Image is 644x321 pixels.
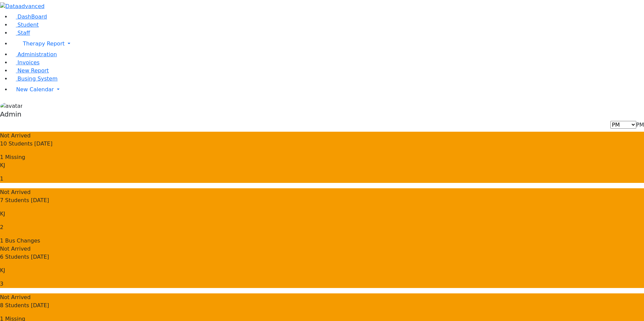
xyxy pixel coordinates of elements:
[17,59,40,66] span: Invoices
[636,122,644,128] span: PM
[17,75,58,82] span: Busing System
[11,22,39,28] a: Student
[11,67,49,74] a: New Report
[11,13,47,20] a: DashBoard
[17,13,47,20] span: DashBoard
[11,75,58,82] a: Busing System
[11,37,644,51] a: Therapy Report
[23,40,65,47] span: Therapy Report
[11,83,644,96] a: New Calendar
[11,59,40,66] a: Invoices
[16,86,54,93] span: New Calendar
[17,30,30,36] span: Staff
[11,51,57,58] a: Administration
[17,22,39,28] span: Student
[17,67,49,74] span: New Report
[17,51,57,58] span: Administration
[11,30,30,36] a: Staff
